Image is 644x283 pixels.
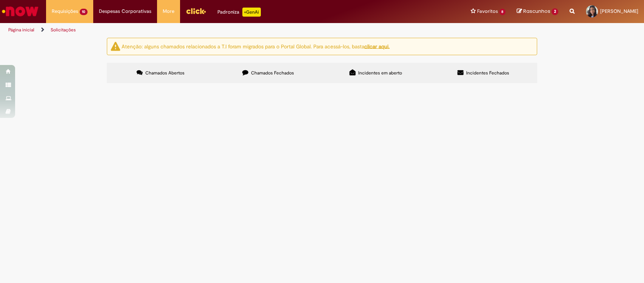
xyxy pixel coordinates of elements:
span: 2 [552,8,558,15]
p: +GenAi [242,8,261,17]
a: Solicitações [51,27,76,33]
div: Padroniza [217,8,261,17]
a: clicar aqui. [364,43,390,49]
span: Incidentes Fechados [466,70,509,76]
span: Despesas Corporativas [99,8,151,15]
span: 10 [80,9,88,15]
span: Chamados Abertos [145,70,185,76]
img: ServiceNow [1,4,40,19]
span: 8 [499,9,506,15]
span: Favoritos [477,8,498,15]
img: click_logo_yellow_360x200.png [186,5,206,17]
a: Rascunhos [517,8,558,15]
ul: Trilhas de página [6,23,424,37]
a: Página inicial [8,27,34,33]
span: Requisições [52,8,78,15]
span: More [163,8,174,15]
span: Chamados Fechados [251,70,294,76]
span: Incidentes em aberto [358,70,402,76]
ng-bind-html: Atenção: alguns chamados relacionados a T.I foram migrados para o Portal Global. Para acessá-los,... [122,43,390,49]
span: [PERSON_NAME] [600,8,638,14]
span: Rascunhos [523,8,550,15]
